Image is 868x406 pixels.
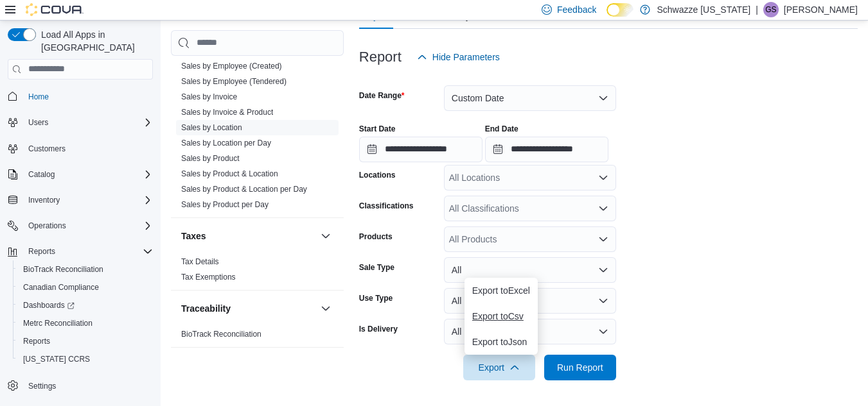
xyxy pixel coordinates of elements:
span: Catalog [23,167,153,182]
label: Date Range [359,90,405,101]
span: Reports [23,244,153,259]
p: [PERSON_NAME] [784,2,858,17]
span: Sales by Invoice & Product [181,107,273,117]
label: Products [359,232,393,242]
img: Cova [26,3,84,16]
button: BioTrack Reconciliation [13,260,158,278]
button: Customers [3,139,158,158]
button: [US_STATE] CCRS [13,350,158,368]
button: Traceability [181,302,315,315]
span: Load All Apps in [GEOGRAPHIC_DATA] [36,28,153,54]
p: Schwazze [US_STATE] [657,2,750,17]
button: Metrc Reconciliation [13,314,158,332]
span: Inventory [28,195,60,205]
button: Users [23,115,53,130]
div: Taxes [171,254,344,290]
button: Export [463,355,535,380]
button: Reports [13,332,158,350]
span: Sales by Product per Day [181,199,269,210]
span: Settings [28,381,56,391]
a: Settings [23,378,61,394]
button: Custom Date [444,85,616,111]
a: Sales by Invoice & Product [181,108,273,117]
label: Classifications [359,201,414,211]
a: Sales by Product & Location [181,169,278,178]
a: Sales by Product per Day [181,200,269,209]
a: Sales by Product [181,154,240,163]
button: Open list of options [598,203,608,214]
h3: Traceability [181,302,231,315]
button: Catalog [23,167,60,182]
button: Hide Parameters [412,44,505,70]
span: Canadian Compliance [18,280,153,295]
button: Inventory [3,191,158,209]
button: Operations [23,218,71,233]
button: Catalog [3,165,158,183]
button: Canadian Compliance [13,278,158,296]
span: Sales by Product & Location [181,169,278,179]
span: Canadian Compliance [23,282,99,292]
input: Dark Mode [607,3,633,17]
button: Export toCsv [465,303,538,329]
a: Home [23,89,54,105]
span: Customers [28,144,66,154]
button: Open list of options [598,173,608,183]
div: Traceability [171,326,344,347]
button: Inventory [23,192,65,208]
span: Run Report [557,361,603,374]
span: Sales by Employee (Created) [181,61,282,71]
span: Reports [23,336,50,346]
a: [US_STATE] CCRS [18,351,95,367]
button: Export toExcel [465,278,538,303]
a: Tax Details [181,257,219,266]
label: End Date [485,124,518,134]
button: Home [3,87,158,106]
span: Home [23,89,153,105]
span: Export [471,355,527,380]
a: Dashboards [18,298,80,313]
a: Sales by Product & Location per Day [181,185,307,194]
label: Is Delivery [359,324,398,334]
a: Sales by Location [181,123,242,132]
button: Taxes [181,230,315,242]
button: Run Report [544,355,616,380]
a: Sales by Employee (Tendered) [181,77,287,86]
span: Dark Mode [607,17,607,17]
span: Sales by Product & Location per Day [181,184,307,194]
a: Sales by Invoice [181,92,237,101]
a: BioTrack Reconciliation [18,262,109,277]
button: Reports [3,242,158,260]
span: Sales by Employee (Tendered) [181,76,287,87]
button: Traceability [318,301,333,316]
label: Start Date [359,124,396,134]
span: Export to Csv [472,311,530,321]
span: Sales by Product [181,153,240,164]
span: Feedback [557,3,596,16]
button: Export toJson [465,329,538,355]
span: Inventory [23,192,153,208]
button: All [444,319,616,344]
input: Press the down key to open a popover containing a calendar. [359,137,483,162]
span: Sales by Invoice [181,92,237,102]
button: Operations [3,217,158,235]
span: Users [28,117,48,128]
a: Dashboards [13,296,158,314]
span: Washington CCRS [18,351,153,367]
label: Use Type [359,293,393,303]
h3: Report [359,49,402,65]
span: Operations [28,221,66,231]
button: All [444,288,616,314]
span: Export to Json [472,337,530,347]
button: Users [3,114,158,131]
span: Settings [23,377,153,393]
label: Sale Type [359,262,394,273]
span: [US_STATE] CCRS [23,354,90,364]
p: | [756,2,758,17]
input: Press the down key to open a popover containing a calendar. [485,137,608,162]
span: Hide Parameters [432,51,500,63]
span: GS [765,2,776,17]
span: Reports [28,246,55,257]
span: Home [28,92,49,102]
span: Metrc Reconciliation [18,316,153,331]
h3: Taxes [181,230,206,242]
